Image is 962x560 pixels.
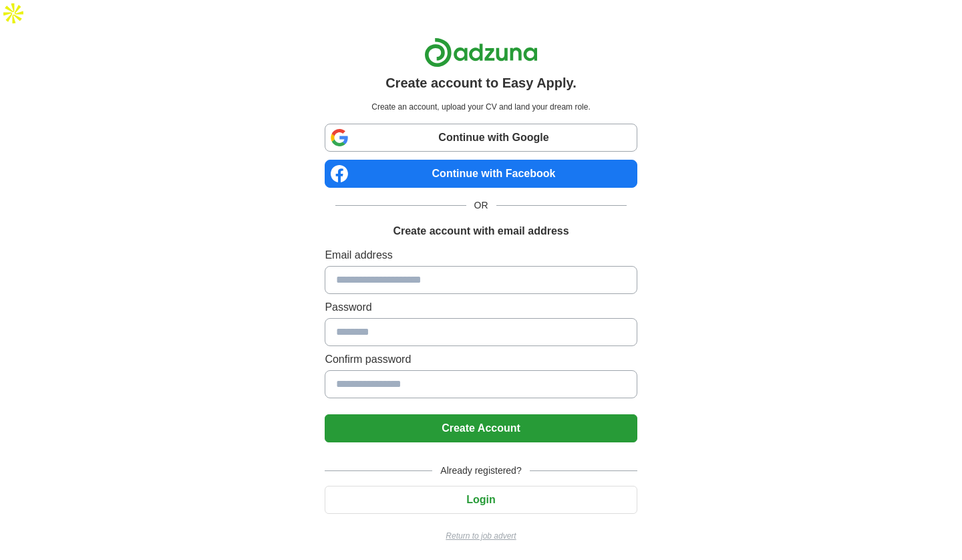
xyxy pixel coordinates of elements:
[432,464,529,478] span: Already registered?
[325,160,637,188] a: Continue with Facebook
[327,101,634,113] p: Create an account, upload your CV and land your dream role.
[393,223,569,239] h1: Create account with email address
[424,37,538,67] img: Adzuna logo
[325,414,637,442] button: Create Account
[325,530,637,542] a: Return to job advert
[325,352,637,368] label: Confirm password
[325,299,637,315] label: Password
[325,494,637,505] a: Login
[325,486,637,514] button: Login
[325,247,637,263] label: Email address
[325,124,637,152] a: Continue with Google
[466,198,496,213] span: OR
[385,73,577,93] h1: Create account to Easy Apply.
